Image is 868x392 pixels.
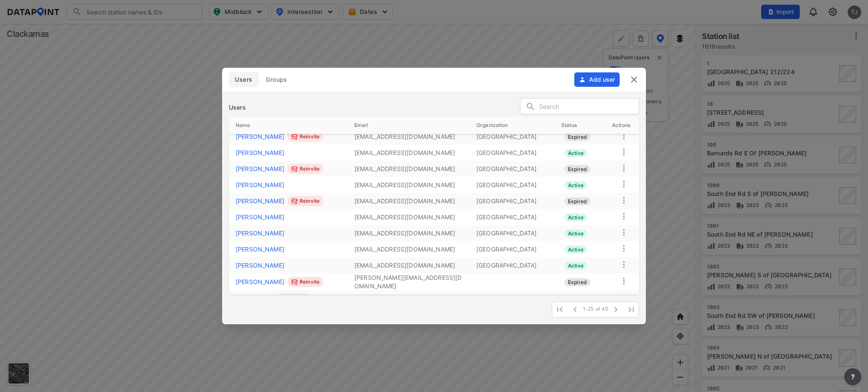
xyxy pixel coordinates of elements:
[236,245,344,254] a: [PERSON_NAME]
[348,290,470,306] td: [EMAIL_ADDRESS][DOMAIN_NAME]
[565,213,587,221] label: active
[348,161,470,177] td: [EMAIL_ADDRESS][DOMAIN_NAME]
[236,293,344,304] a: Jordan CoolsReinvite
[565,149,587,157] label: active
[348,145,470,161] td: [EMAIL_ADDRESS][DOMAIN_NAME]
[291,165,298,173] img: reinvite.e8b3e293.svg
[229,117,348,134] th: Name
[348,193,470,209] td: [EMAIL_ADDRESS][DOMAIN_NAME]
[844,368,861,385] button: more
[348,117,470,134] th: Email
[288,294,308,303] label: Reinvite
[470,290,554,306] td: [GEOGRAPHIC_DATA]
[470,117,554,134] th: Organization
[276,293,312,304] div: Invitation has expired
[229,103,246,112] h3: Users
[470,145,554,161] td: [GEOGRAPHIC_DATA]
[236,196,344,206] a: [PERSON_NAME]Reinvite
[280,294,287,303] img: reinvite.e8b3e293.svg
[629,75,639,85] img: close.efbf2170.svg
[849,372,856,382] span: ?
[236,181,344,189] a: [PERSON_NAME]
[300,278,320,286] label: Reinvite
[565,278,590,286] label: Expired
[574,72,620,87] button: Add user
[288,164,323,174] div: Invitation has expired
[348,273,470,290] td: [PERSON_NAME][EMAIL_ADDRESS][DOMAIN_NAME]
[236,213,344,221] a: [PERSON_NAME]
[236,277,344,287] a: [PERSON_NAME]Reinvite
[623,302,639,317] span: Last Page
[288,196,323,206] div: Invitation has expired
[300,197,320,205] label: Reinvite
[236,164,344,174] a: [PERSON_NAME]Reinvite
[470,209,554,225] td: [GEOGRAPHIC_DATA]
[554,117,605,134] th: Status
[288,132,323,142] div: Invitation has expired
[288,277,323,287] div: Invitation has expired
[470,177,554,193] td: [GEOGRAPHIC_DATA]
[583,306,608,313] span: 1-25 of 40
[565,229,587,237] label: active
[552,302,568,317] span: First Page
[470,129,554,145] td: [GEOGRAPHIC_DATA]
[236,261,344,270] a: [PERSON_NAME]
[579,76,586,83] img: person.b86d7108.svg
[470,241,554,257] td: [GEOGRAPHIC_DATA]
[565,262,587,270] label: active
[234,75,253,84] span: Users
[348,177,470,193] td: [EMAIL_ADDRESS][DOMAIN_NAME]
[348,225,470,241] td: [EMAIL_ADDRESS][DOMAIN_NAME]
[470,193,554,209] td: [GEOGRAPHIC_DATA]
[291,278,298,286] img: reinvite.e8b3e293.svg
[539,100,639,113] input: Search
[565,246,587,254] label: active
[236,149,344,157] a: [PERSON_NAME]
[300,165,320,173] label: Reinvite
[568,302,583,317] span: Previous Page
[291,197,298,205] img: reinvite.e8b3e293.svg
[565,181,587,189] label: active
[348,241,470,257] td: [EMAIL_ADDRESS][DOMAIN_NAME]
[236,132,344,142] a: [PERSON_NAME]Reinvite
[236,229,344,237] a: [PERSON_NAME]
[470,161,554,177] td: [GEOGRAPHIC_DATA]
[348,209,470,225] td: [EMAIL_ADDRESS][DOMAIN_NAME]
[608,302,623,317] span: Next Page
[605,117,639,134] th: Actions
[291,133,298,141] img: reinvite.e8b3e293.svg
[565,133,590,141] label: Expired
[470,257,554,273] td: [GEOGRAPHIC_DATA]
[565,197,590,205] label: Expired
[348,257,470,273] td: [EMAIL_ADDRESS][DOMAIN_NAME]
[348,129,470,145] td: [EMAIL_ADDRESS][DOMAIN_NAME]
[229,72,295,87] div: full width tabs example
[267,75,287,84] span: Groups
[300,133,320,141] label: Reinvite
[470,225,554,241] td: [GEOGRAPHIC_DATA]
[565,165,590,173] label: Expired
